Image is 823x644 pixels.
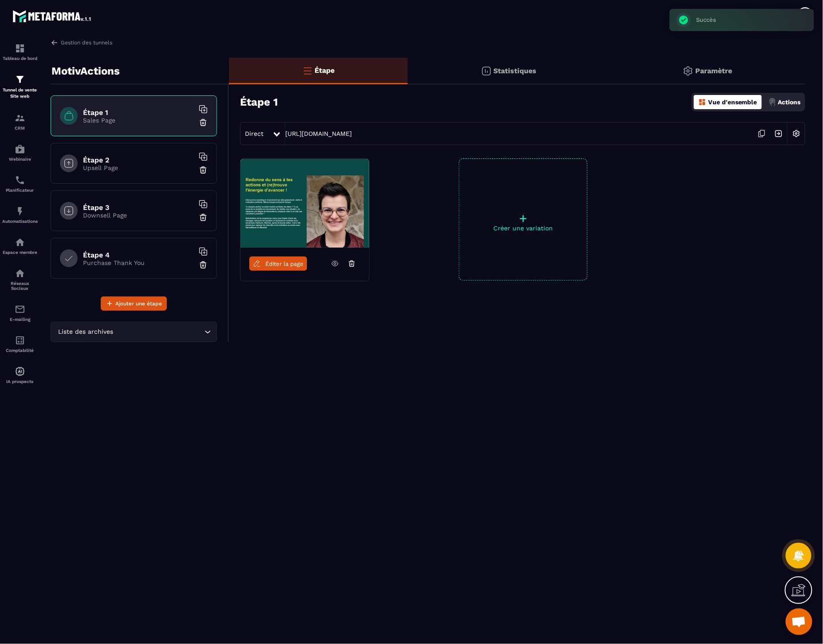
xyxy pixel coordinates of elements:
[494,67,537,75] p: Statistiques
[15,113,25,123] img: formation
[786,608,812,635] div: Ouvrir le chat
[15,237,25,248] img: automations
[2,230,38,261] a: automationsautomationsEspace membre
[683,66,693,76] img: setting-gr.5f69749f.svg
[51,62,120,80] p: MotivActions
[83,156,194,164] h6: Étape 2
[199,213,208,222] img: trash
[315,66,335,75] p: Étape
[240,159,369,248] img: image
[115,327,202,337] input: Search for option
[2,261,38,297] a: social-networksocial-networkRéseaux Sociaux
[285,130,352,137] a: [URL][DOMAIN_NAME]
[2,219,38,224] p: Automatisations
[698,98,706,106] img: dashboard-orange.40269519.svg
[2,188,38,193] p: Planificateur
[51,39,59,47] img: arrow
[83,108,194,117] h6: Étape 1
[245,130,264,137] span: Direct
[51,322,217,342] div: Search for option
[2,56,38,61] p: Tableau de bord
[696,67,732,75] p: Paramètre
[15,304,25,315] img: email
[83,203,194,212] h6: Étape 3
[2,106,38,137] a: formationformationCRM
[2,36,38,67] a: formationformationTableau de bord
[2,328,38,360] a: accountantaccountantComptabilité
[2,126,38,130] p: CRM
[265,261,303,267] span: Éditer la page
[83,164,194,171] p: Upsell Page
[481,66,492,76] img: stats.20deebd0.svg
[15,335,25,346] img: accountant
[12,8,92,24] img: logo
[115,299,162,308] span: Ajouter une étape
[51,39,112,47] a: Gestion des tunnels
[83,212,194,219] p: Downsell Page
[240,96,278,108] h3: Étape 1
[199,166,208,174] img: trash
[768,98,776,106] img: actions.d6e523a2.png
[15,366,25,377] img: automations
[2,297,38,328] a: emailemailE-mailing
[199,261,208,269] img: trash
[56,327,115,337] span: Liste des archives
[15,268,25,279] img: social-network
[2,137,38,168] a: automationsautomationsWebinaire
[2,168,38,199] a: schedulerschedulerPlanificateur
[2,199,38,230] a: automationsautomationsAutomatisations
[2,250,38,255] p: Espace membre
[2,348,38,353] p: Comptabilité
[83,251,194,259] h6: Étape 4
[15,43,25,54] img: formation
[15,74,25,85] img: formation
[15,144,25,154] img: automations
[302,65,313,76] img: bars-o.4a397970.svg
[2,157,38,162] p: Webinaire
[459,212,587,225] p: +
[15,206,25,217] img: automations
[2,87,38,99] p: Tunnel de vente Site web
[770,125,787,142] img: arrow-next.bcc2205e.svg
[15,175,25,186] img: scheduler
[2,317,38,322] p: E-mailing
[83,117,194,124] p: Sales Page
[83,259,194,266] p: Purchase Thank You
[708,99,757,106] p: Vue d'ensemble
[788,125,805,142] img: setting-w.858f3a88.svg
[199,118,208,127] img: trash
[459,225,587,232] p: Créer une variation
[2,379,38,384] p: IA prospects
[2,67,38,106] a: formationformationTunnel de vente Site web
[101,296,167,311] button: Ajouter une étape
[249,257,307,271] a: Éditer la page
[778,99,801,106] p: Actions
[2,281,38,291] p: Réseaux Sociaux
